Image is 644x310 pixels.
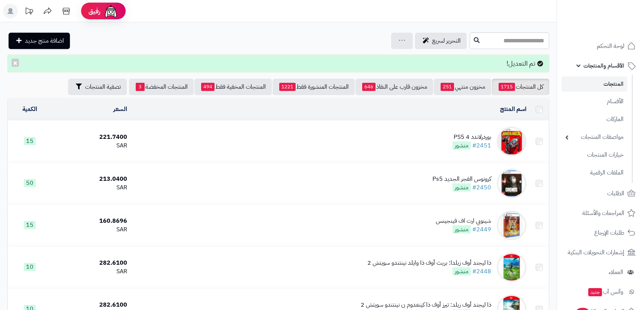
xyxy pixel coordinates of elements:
[453,141,471,150] span: منشور
[273,79,355,95] a: المنتجات المنشورة فقط1221
[434,79,491,95] a: مخزون منتهي251
[54,267,127,276] div: SAR
[453,225,471,234] span: منشور
[88,7,100,16] span: رفيق
[472,225,491,234] a: #2449
[9,33,70,49] a: اضافة منتج جديد
[24,221,36,229] span: 15
[362,83,376,91] span: 646
[54,183,127,192] div: SAR
[194,79,272,95] a: المنتجات المخفية فقط494
[85,82,121,91] span: تصفية المنتجات
[561,147,627,163] a: خيارات المنتجات
[594,228,624,238] span: طلبات الإرجاع
[561,129,627,145] a: مواصفات المنتجات
[587,287,623,297] span: وآتس آب
[582,208,624,218] span: المراجعات والأسئلة
[609,267,623,277] span: العملاء
[561,204,640,222] a: المراجعات والأسئلة
[561,94,627,110] a: الأقسام
[129,79,194,95] a: المنتجات المخفضة3
[54,217,127,225] div: 160.8696
[279,83,296,91] span: 1221
[561,244,640,261] a: إشعارات التحويلات البنكية
[607,188,624,199] span: الطلبات
[588,288,602,296] span: جديد
[54,259,127,267] div: 282.6100
[24,137,36,145] span: 15
[568,247,624,258] span: إشعارات التحويلات البنكية
[561,185,640,202] a: الطلبات
[12,59,19,67] button: ×
[136,83,145,91] span: 3
[54,175,127,183] div: 213.0400
[472,183,491,192] a: #2450
[68,79,127,95] button: تصفية المنتجات
[561,111,627,127] a: الماركات
[432,175,491,183] div: كرونوس الفجر الجديد Ps5
[361,301,491,309] div: ذا ليجند أوف زيلد: تيرز أوف ذا كينغدوم ن نينتندو سويتش 2
[472,267,491,276] a: #2448
[453,267,471,275] span: منشور
[20,4,38,20] a: تحديثات المنصة
[597,41,624,51] span: لوحة التحكم
[54,133,127,141] div: 221.7400
[441,83,454,91] span: 251
[54,301,127,309] div: 282.6100
[561,76,627,92] a: المنتجات
[561,263,640,281] a: العملاء
[593,17,637,33] img: logo-2.png
[355,79,433,95] a: مخزون قارب على النفاذ646
[7,55,549,72] div: تم التعديل!
[54,141,127,150] div: SAR
[367,259,491,267] div: ذا ليجند أوف زيلدا: بريث أوف ذا وايلد نينتندو سويتش 2
[497,211,527,240] img: شينوبي ارت اف فينجينس
[22,105,37,114] a: الكمية
[436,217,491,225] div: شينوبي ارت اف فينجينس
[103,4,118,19] img: ai-face.png
[497,169,527,198] img: كرونوس الفجر الجديد Ps5
[583,61,624,71] span: الأقسام والمنتجات
[561,224,640,242] a: طلبات الإرجاع
[113,105,127,114] a: السعر
[500,105,527,114] a: اسم المنتج
[499,83,515,91] span: 1715
[453,133,491,141] div: بوردرلاندد 4 PS5
[561,37,640,55] a: لوحة التحكم
[453,183,471,192] span: منشور
[54,225,127,234] div: SAR
[24,179,36,187] span: 50
[492,79,549,95] a: كل المنتجات1715
[497,252,527,282] img: ذا ليجند أوف زيلدا: بريث أوف ذا وايلد نينتندو سويتش 2
[415,33,467,49] a: التحرير لسريع
[432,36,461,45] span: التحرير لسريع
[497,127,527,156] img: بوردرلاندد 4 PS5
[25,36,64,45] span: اضافة منتج جديد
[24,263,36,271] span: 10
[561,283,640,301] a: وآتس آبجديد
[561,165,627,181] a: الملفات الرقمية
[201,83,215,91] span: 494
[472,141,491,150] a: #2451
